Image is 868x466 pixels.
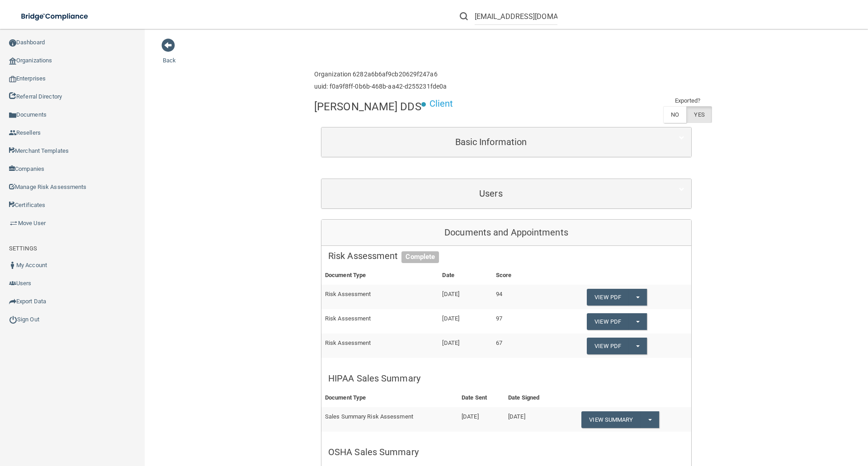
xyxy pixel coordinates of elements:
[321,334,439,358] td: Risk Assessment
[460,12,468,20] img: ic-search.3b580494.png
[663,106,686,123] label: NO
[712,402,857,438] iframe: Drift Widget Chat Controller
[321,266,439,285] th: Document Type
[321,309,439,334] td: Risk Assessment
[9,298,16,305] img: icon-export.b9366987.png
[9,262,16,269] img: ic_user_dark.df1a06c3.png
[492,334,543,358] td: 67
[314,71,447,78] h6: Organization 6282a6b6af9cb20629f247a6
[321,220,691,246] div: Documents and Appointments
[439,309,492,334] td: [DATE]
[321,407,458,432] td: Sales Summary Risk Assessment
[492,285,543,309] td: 94
[9,219,18,228] img: briefcase.64adab9b.png
[587,313,628,330] a: View PDF
[314,83,447,90] h6: uuid: f0a9f8ff-0b6b-468b-aa42-d255231fde0a
[9,39,16,47] img: ic_dashboard_dark.d01f4a41.png
[328,251,684,261] h5: Risk Assessment
[9,243,37,254] label: SETTINGS
[663,95,712,106] td: Exported?
[439,266,492,285] th: Date
[9,315,17,324] img: ic_power_dark.7ecde6b1.png
[328,373,684,383] h5: HIPAA Sales Summary
[14,7,97,26] img: bridge_compliance_login_screen.278c3ca4.svg
[163,46,176,64] a: Back
[9,112,16,119] img: icon-documents.8dae5593.png
[321,285,439,309] td: Risk Assessment
[328,188,654,198] h5: Users
[321,389,458,407] th: Document Type
[429,95,453,112] p: Client
[328,132,684,152] a: Basic Information
[458,407,505,432] td: [DATE]
[439,334,492,358] td: [DATE]
[314,101,421,113] h4: [PERSON_NAME] DDS
[9,76,16,82] img: enterprise.0d942306.png
[505,407,560,432] td: [DATE]
[401,251,439,263] span: Complete
[587,338,628,354] a: View PDF
[686,106,712,123] label: YES
[328,184,684,204] a: Users
[439,285,492,309] td: [DATE]
[505,389,560,407] th: Date Signed
[328,137,654,147] h5: Basic Information
[9,280,16,287] img: icon-users.e205127d.png
[581,411,640,428] a: View Summary
[587,289,628,306] a: View PDF
[9,57,16,65] img: organization-icon.f8decf85.png
[328,447,684,457] h5: OSHA Sales Summary
[9,129,16,137] img: ic_reseller.de258add.png
[492,266,543,285] th: Score
[458,389,505,407] th: Date Sent
[492,309,543,334] td: 97
[475,8,557,25] input: Search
